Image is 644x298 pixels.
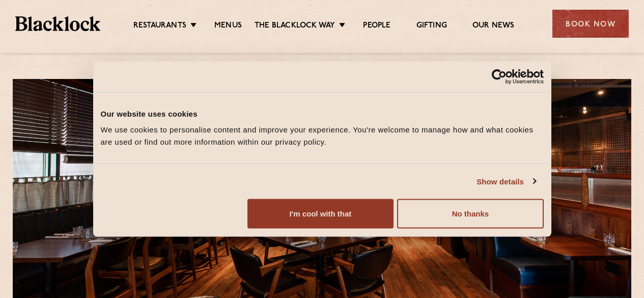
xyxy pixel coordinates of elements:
a: Show details [477,175,536,187]
button: No thanks [397,199,543,229]
a: The Blacklock Way [255,21,335,32]
a: Gifting [416,21,447,32]
img: BL_Textured_Logo-footer-cropped.svg [15,16,100,31]
button: I'm cool with that [247,199,394,229]
a: Our News [472,21,515,32]
div: Book Now [552,10,629,38]
a: Restaurants [133,21,186,32]
a: Menus [214,21,242,32]
div: Our website uses cookies [101,107,544,120]
a: Usercentrics Cookiebot - opens in a new window [455,69,544,84]
div: We use cookies to personalise content and improve your experience. You're welcome to manage how a... [101,124,544,148]
a: People [363,21,390,32]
